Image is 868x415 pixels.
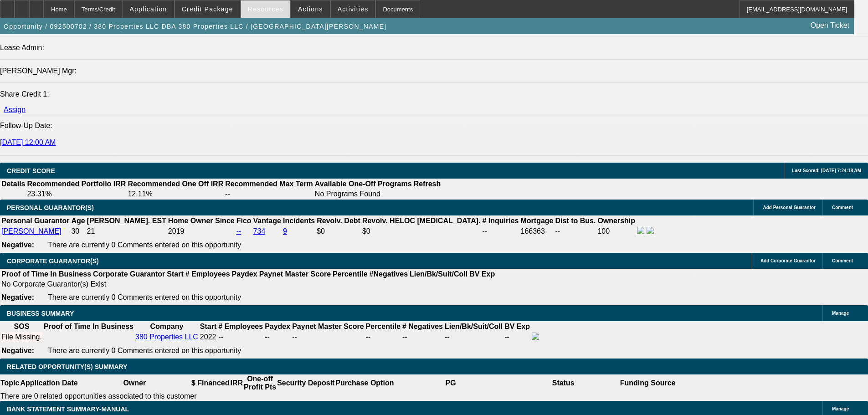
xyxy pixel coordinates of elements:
[482,226,519,236] td: --
[283,227,287,235] a: 9
[1,333,42,341] div: File Missing.
[71,226,85,236] td: 30
[264,332,291,342] td: --
[362,217,481,225] b: Revolv. HELOC [MEDICAL_DATA].
[26,179,126,189] th: Recommended Portfolio IRR
[792,168,861,173] span: Last Scored: [DATE] 7:24:18 AM
[402,333,443,341] div: --
[832,406,849,411] span: Manage
[314,190,412,199] td: No Programs Found
[127,179,224,189] th: Recommended One Off IRR
[366,333,401,341] div: --
[167,270,183,278] b: Start
[253,217,281,225] b: Vantage
[129,5,167,13] span: Application
[292,323,364,330] b: Paynet Master Score
[7,167,55,174] span: CREDIT SCORE
[265,323,290,330] b: Paydex
[507,374,620,392] th: Status
[316,226,361,236] td: $0
[298,5,323,13] span: Actions
[48,241,241,249] span: There are currently 0 Comments entered on this opportunity
[366,323,401,330] b: Percentile
[482,217,519,225] b: # Inquiries
[394,374,507,392] th: PG
[168,217,235,225] b: Home Owner Since
[200,332,217,342] td: 2022
[1,280,499,289] td: No Corporate Guarantor(s) Exist
[1,270,92,279] th: Proof of Time In Business
[20,374,78,392] th: Application Date
[7,405,129,413] span: BANK STATEMENT SUMMARY-MANUAL
[807,18,853,33] a: Open Ticket
[259,270,331,278] b: Paynet Master Score
[225,179,313,189] th: Recommended Max Term
[283,217,315,225] b: Incidents
[333,270,367,278] b: Percentile
[555,226,596,236] td: --
[43,322,134,331] th: Proof of Time In Business
[1,322,42,331] th: SOS
[1,217,69,225] b: Personal Guarantor
[647,227,654,234] img: linkedin-icon.png
[7,363,127,370] span: RELATED OPPORTUNITY(S) SUMMARY
[291,0,330,18] button: Actions
[232,270,257,278] b: Paydex
[763,205,816,210] span: Add Personal Guarantor
[236,227,241,235] a: --
[87,217,166,225] b: [PERSON_NAME]. EST
[241,0,290,18] button: Resources
[7,310,74,317] span: BUSINESS SUMMARY
[26,190,126,199] td: 23.31%
[1,293,34,301] b: Negative:
[760,258,816,263] span: Add Corporate Guarantor
[597,217,635,225] b: Ownership
[150,323,183,330] b: Company
[7,204,94,211] span: PERSONAL GUARANTOR(S)
[314,179,412,189] th: Available One-Off Programs
[637,227,644,234] img: facebook-icon.png
[87,226,167,236] td: 21
[362,226,481,236] td: $0
[532,333,539,340] img: facebook-icon.png
[317,217,360,225] b: Revolv. Debt
[71,217,85,225] b: Age
[335,374,394,392] th: Purchase Option
[402,323,443,330] b: # Negatives
[243,374,277,392] th: One-off Profit Pts
[413,179,442,189] th: Refresh
[832,205,853,210] span: Comment
[218,323,263,330] b: # Employees
[191,374,230,392] th: $ Financed
[225,190,313,199] td: --
[832,258,853,263] span: Comment
[504,332,530,342] td: --
[445,323,503,330] b: Lien/Bk/Suit/Coll
[1,179,26,189] th: Details
[253,227,266,235] a: 734
[7,257,99,265] span: CORPORATE GUARANTOR(S)
[1,241,34,249] b: Negative:
[410,270,467,278] b: Lien/Bk/Suit/Coll
[78,374,191,392] th: Owner
[48,347,241,354] span: There are currently 0 Comments entered on this opportunity
[185,270,230,278] b: # Employees
[555,217,596,225] b: Dist to Bus.
[230,374,243,392] th: IRR
[4,23,386,30] span: Opportunity / 092500702 / 380 Properties LLC DBA 380 Properties LLC / [GEOGRAPHIC_DATA][PERSON_NAME]
[4,106,26,113] a: Assign
[200,323,216,330] b: Start
[338,5,369,13] span: Activities
[331,0,375,18] button: Activities
[521,217,554,225] b: Mortgage
[469,270,495,278] b: BV Exp
[135,333,198,341] a: 380 Properties LLC
[520,226,554,236] td: 166363
[1,347,34,354] b: Negative:
[277,374,335,392] th: Security Deposit
[123,0,174,18] button: Application
[597,226,636,236] td: 100
[48,293,241,301] span: There are currently 0 Comments entered on this opportunity
[620,374,676,392] th: Funding Source
[370,270,408,278] b: #Negatives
